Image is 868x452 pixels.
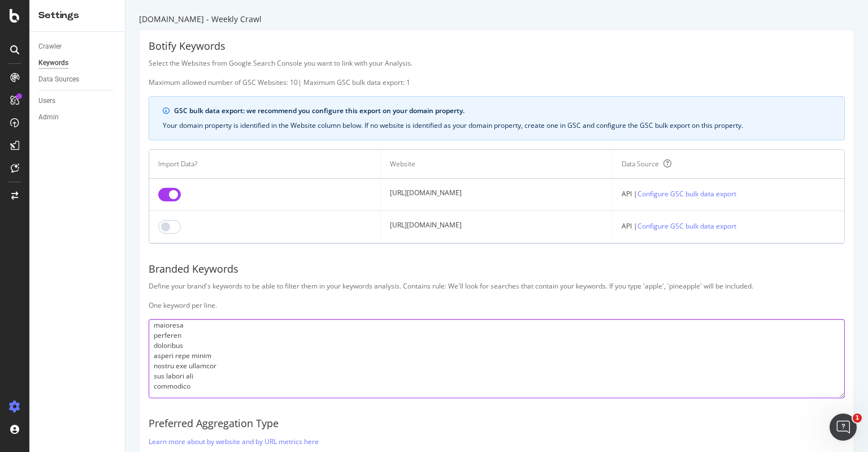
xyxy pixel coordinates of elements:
[38,57,117,69] a: Keywords
[38,111,59,123] div: Admin
[381,211,613,243] td: [URL][DOMAIN_NAME]
[149,416,845,431] div: Preferred Aggregation Type
[381,150,613,179] th: Website
[38,95,117,107] a: Users
[163,120,831,131] div: Your domain property is identified in the Website column below. If no website is identified as yo...
[637,220,736,232] a: Configure GSC bulk data export
[637,188,736,200] a: Configure GSC bulk data export
[853,414,862,423] span: 1
[381,179,613,211] td: [URL][DOMAIN_NAME]
[149,319,845,398] textarea: loremi dol sitametco.adi.el sed.doeiusmod.tem.in utlabor etd.magnaaliq.eni.ad minimv qui.nostrude...
[622,159,659,169] div: Data Source
[38,41,62,53] div: Crawler
[149,39,845,54] div: Botify Keywords
[149,262,845,277] div: Branded Keywords
[149,96,845,140] div: info banner
[38,74,79,85] div: Data Sources
[38,57,68,69] div: Keywords
[622,188,835,200] div: API |
[830,414,857,441] iframe: Intercom live chat
[38,9,116,22] div: Settings
[149,436,319,447] a: Learn more about by website and by URL metrics here
[38,111,117,123] a: Admin
[174,106,831,116] div: GSC bulk data export: we recommend you configure this export on your domain property.
[38,41,117,53] a: Crawler
[149,150,381,179] th: Import Data?
[38,74,117,85] a: Data Sources
[139,14,854,25] div: [DOMAIN_NAME] - Weekly Crawl
[622,220,835,232] div: API |
[38,95,55,107] div: Users
[149,281,845,310] div: Define your brand's keywords to be able to filter them in your keywords analysis. Contains rule: ...
[149,58,845,87] div: Select the Websites from Google Search Console you want to link with your Analysis. Maximum allow...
